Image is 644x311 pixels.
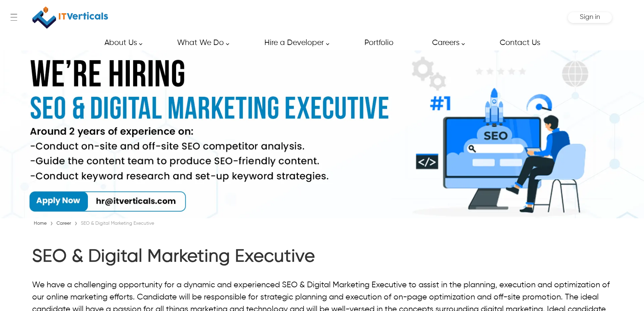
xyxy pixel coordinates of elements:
[257,35,333,50] a: Hire a Developer
[169,35,233,50] a: What We Do
[97,35,146,50] a: About Us
[32,3,109,32] a: IT Verticals Inc
[580,16,600,20] a: Sign in
[50,219,53,228] span: ›
[74,219,77,228] span: ›
[32,246,612,271] h1: SEO & Digital Marketing Executive
[32,221,48,226] a: Home
[55,221,73,226] a: Career
[79,220,156,227] div: SEO & Digital Marketing Executive
[32,3,108,32] img: IT Verticals Inc
[492,35,547,50] a: Contact Us
[357,35,401,50] a: Portfolio
[424,35,469,50] a: Careers
[580,14,600,21] span: Sign in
